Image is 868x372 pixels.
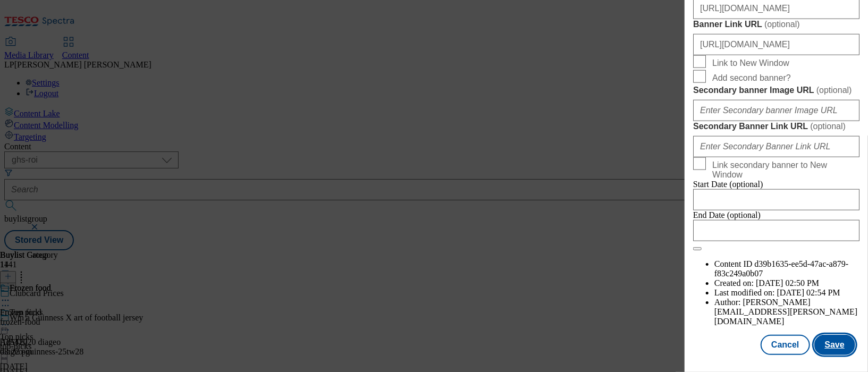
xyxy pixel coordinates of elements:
button: Save [814,335,855,355]
li: Author: [714,298,859,326]
button: Cancel [761,335,810,355]
input: Enter Secondary banner Image URL [693,100,859,121]
label: Secondary Banner Link URL [693,121,859,132]
span: Link secondary banner to New Window [712,160,855,180]
span: [PERSON_NAME][EMAIL_ADDRESS][PERSON_NAME][DOMAIN_NAME] [714,298,857,326]
li: Content ID [714,259,859,278]
input: Enter Date [693,189,859,210]
input: Enter Secondary Banner Link URL [693,136,859,157]
label: Secondary banner Image URL [693,85,859,96]
span: ( optional ) [810,122,846,131]
span: [DATE] 02:54 PM [777,288,840,297]
span: ( optional ) [816,86,852,95]
span: ( optional ) [764,20,800,29]
span: Start Date (optional) [693,180,763,189]
span: Add second banner? [712,73,791,83]
span: d39b1635-ee5d-47ac-a879-f83c249a0b07 [714,259,848,278]
input: Enter Banner Link URL [693,34,859,55]
span: End Date (optional) [693,210,761,219]
input: Enter Date [693,220,859,241]
li: Created on: [714,278,859,288]
label: Banner Link URL [693,19,859,30]
li: Last modified on: [714,288,859,298]
span: Link to New Window [712,58,789,68]
span: [DATE] 02:50 PM [756,278,819,288]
